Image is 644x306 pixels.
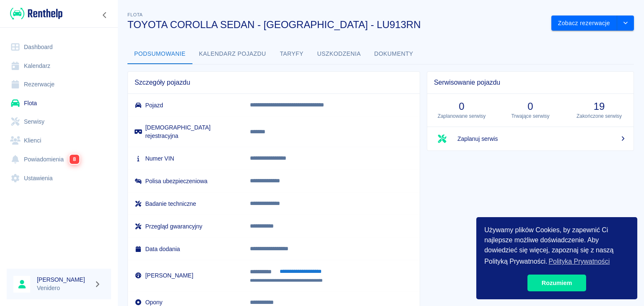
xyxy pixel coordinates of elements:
[7,150,111,169] a: Powiadomienia8
[457,135,627,143] span: Zaplanuj serwis
[484,225,629,268] span: Używamy plików Cookies, by zapewnić Ci najlepsze możliwe doświadczenie. Aby dowiedzieć się więcej...
[135,101,236,109] h6: Pojazd
[7,57,111,75] a: Kalendarz
[7,7,62,21] a: Renthelp logo
[7,112,111,131] a: Serwisy
[99,10,111,21] button: Zwiń nawigację
[10,7,62,21] img: Renthelp logo
[551,16,617,31] button: Zobacz rezerwacje
[434,78,627,87] span: Serwisowanie pojazdu
[496,94,565,127] a: 0Trwające serwisy
[7,38,111,57] a: Dashboard
[434,112,489,120] p: Zaplanowane serwisy
[368,44,420,64] button: Dokumenty
[135,271,236,280] h6: [PERSON_NAME]
[503,112,558,120] p: Trwające serwisy
[427,94,496,127] a: 0Zaplanowane serwisy
[135,222,236,231] h6: Przegląd gwarancyjny
[70,155,79,164] span: 8
[135,200,236,208] h6: Badanie techniczne
[127,19,545,31] h3: TOYOTA COROLLA SEDAN - [GEOGRAPHIC_DATA] - LU913RN
[547,255,611,268] a: learn more about cookies
[135,78,413,87] span: Szczegóły pojazdu
[527,275,586,291] a: dismiss cookie message
[37,275,91,284] h6: [PERSON_NAME]
[617,16,634,31] button: drop-down
[7,94,111,113] a: Flota
[135,123,236,140] h6: [DEMOGRAPHIC_DATA] rejestracyjna
[192,44,273,64] button: Kalendarz pojazdu
[503,101,558,112] h3: 0
[127,44,192,64] button: Podsumowanie
[7,131,111,150] a: Klienci
[311,44,368,64] button: Uszkodzenia
[7,75,111,94] a: Rezerwacje
[565,94,634,127] a: 19Zakończone serwisy
[476,217,637,299] div: cookieconsent
[127,12,143,17] span: Flota
[7,169,111,188] a: Ustawienia
[571,101,627,112] h3: 19
[135,245,236,253] h6: Data dodania
[427,127,634,150] a: Zaplanuj serwis
[135,177,236,185] h6: Polisa ubezpieczeniowa
[135,154,236,163] h6: Numer VIN
[273,44,311,64] button: Taryfy
[571,112,627,120] p: Zakończone serwisy
[434,101,489,112] h3: 0
[37,284,91,293] p: Venidero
